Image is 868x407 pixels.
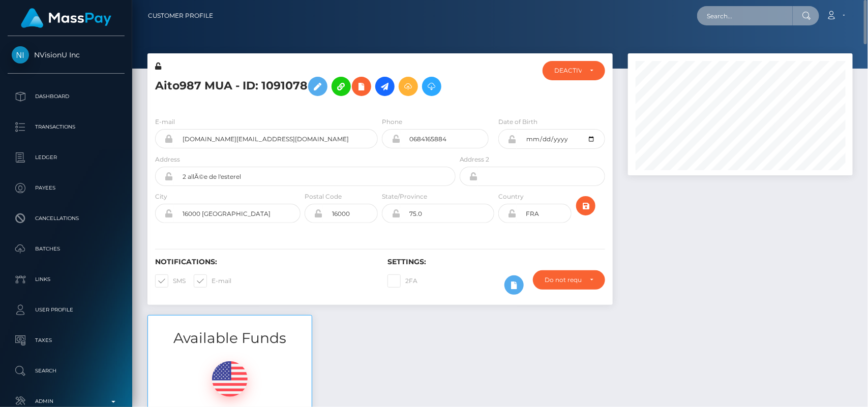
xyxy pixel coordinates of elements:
span: NVisionU Inc [8,50,125,59]
a: Transactions [8,114,125,140]
p: Dashboard [12,89,121,104]
p: User Profile [12,302,121,318]
img: NVisionU Inc [12,46,29,64]
p: Ledger [12,150,121,165]
a: Batches [8,236,125,262]
label: City [155,192,167,201]
label: E-mail [194,274,231,288]
h6: Notifications: [155,258,372,266]
p: Search [12,363,121,379]
label: Phone [382,117,402,127]
h5: Aito987 MUA - ID: 1091078 [155,72,450,101]
label: E-mail [155,117,175,127]
p: Links [12,272,121,287]
a: Links [8,267,125,292]
label: Country [498,192,524,201]
button: DEACTIVE [543,61,605,80]
p: Taxes [12,333,121,348]
img: MassPay Logo [21,8,111,28]
label: State/Province [382,192,427,201]
h3: Available Funds [148,328,312,348]
a: Search [8,358,125,384]
a: Initiate Payout [375,77,395,96]
label: 2FA [387,274,417,288]
a: Payees [8,175,125,201]
input: Search... [697,6,793,25]
label: Date of Birth [498,117,537,127]
label: Address [155,155,180,164]
a: User Profile [8,297,125,323]
label: Address 2 [460,155,490,164]
p: Transactions [12,119,121,135]
h6: Settings: [387,258,605,266]
a: Taxes [8,328,125,353]
p: Payees [12,180,121,196]
p: Batches [12,241,121,257]
a: Dashboard [8,84,125,109]
div: DEACTIVE [554,67,581,75]
a: Customer Profile [148,5,213,26]
a: Ledger [8,145,125,170]
img: USD.png [212,361,248,397]
div: Do not require [545,276,581,284]
label: SMS [155,274,186,288]
button: Do not require [533,270,605,290]
a: Cancellations [8,206,125,231]
label: Postal Code [305,192,342,201]
p: Cancellations [12,211,121,226]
